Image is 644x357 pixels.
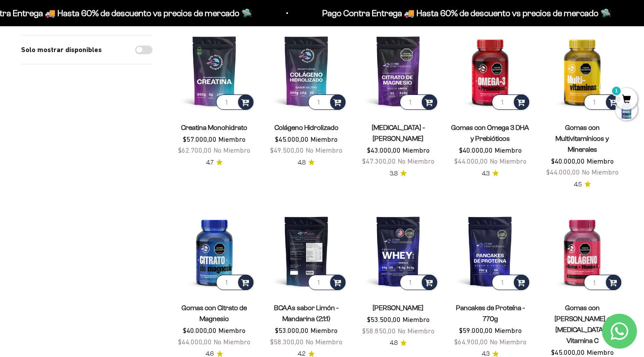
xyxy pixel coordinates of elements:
span: $58.850,00 [362,327,396,335]
span: No Miembro [213,338,250,346]
span: No Miembro [306,146,342,154]
span: $44.000,00 [546,168,580,176]
span: $40.000,00 [459,146,493,154]
span: 4.7 [206,158,213,168]
a: BCAAs sabor Limón - Mandarina (2:1:1) [274,304,338,322]
a: Gomas con Citrato de Magnesio [181,304,247,322]
a: Gomas con Multivitamínicos y Minerales [555,124,609,153]
a: Colágeno Hidrolizado [274,124,338,131]
span: Miembro [402,315,430,323]
span: $40.000,00 [183,326,217,334]
span: 4.3 [482,169,490,178]
span: $45.000,00 [275,135,309,143]
span: $57.000,00 [183,135,217,143]
span: $64.900,00 [454,338,488,346]
span: 4.5 [574,180,582,189]
span: No Miembro [398,157,434,165]
span: $59.000,00 [459,326,493,334]
span: $53.000,00 [275,326,309,334]
a: Gomas con Omega 3 DHA y Prebióticos [451,124,529,142]
a: Creatina Monohidrato [181,124,247,131]
a: 4.74.7 de 5.0 estrellas [206,158,223,168]
span: Miembro [402,146,430,154]
a: 4.54.5 de 5.0 estrellas [574,180,591,189]
span: Miembro [495,326,522,334]
p: Pago Contra Entrega 🚚 Hasta 60% de descuento vs precios de mercado 🛸 [321,6,610,20]
span: Miembro [310,135,338,143]
span: No Miembro [213,146,250,154]
a: Gomas con [PERSON_NAME] + [MEDICAL_DATA] + Vitamina C [555,304,610,344]
span: No Miembro [398,327,434,335]
span: Miembro [218,135,246,143]
span: $43.000,00 [367,146,401,154]
span: $44.000,00 [178,338,212,346]
span: No Miembro [306,338,342,346]
span: 4.8 [298,158,306,168]
a: 4.84.8 de 5.0 estrellas [298,158,315,168]
span: $49.500,00 [270,146,304,154]
span: $62.700,00 [178,146,212,154]
a: Pancakes de Proteína - 770g [456,304,525,322]
span: 4.8 [390,338,398,348]
img: BCAAs sabor Limón - Mandarina (2:1:1) [266,210,347,292]
span: $45.000,00 [551,348,585,356]
span: No Miembro [582,168,619,176]
a: 4.34.3 de 5.0 estrellas [482,169,499,178]
span: $44.000,00 [454,157,488,165]
label: Solo mostrar disponibles [21,44,102,56]
span: $47.300,00 [362,157,396,165]
span: $58.300,00 [270,338,304,346]
span: Miembro [587,348,614,356]
a: 4.84.8 de 5.0 estrellas [390,338,407,348]
span: Miembro [218,326,246,334]
span: No Miembro [490,157,527,165]
span: No Miembro [490,338,527,346]
mark: 1 [611,86,622,96]
a: 1 [616,95,637,105]
span: $40.000,00 [551,157,585,165]
a: [MEDICAL_DATA] - [PERSON_NAME] [372,124,425,142]
span: Miembro [310,326,338,334]
a: [PERSON_NAME] [373,304,423,311]
span: 3.8 [390,169,398,178]
span: $53.500,00 [367,315,401,323]
a: 3.83.8 de 5.0 estrellas [390,169,407,178]
span: Miembro [587,157,614,165]
span: Miembro [495,146,522,154]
